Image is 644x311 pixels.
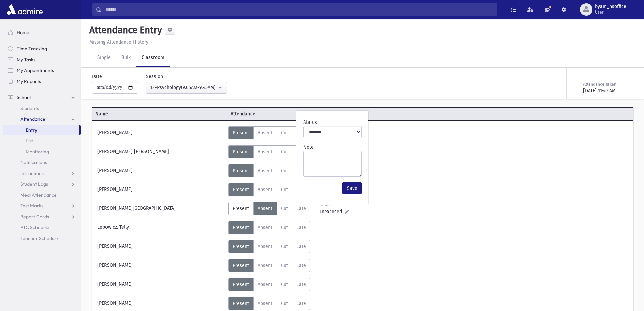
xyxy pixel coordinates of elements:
[228,278,310,291] div: AttTypes
[228,183,310,196] div: AttTypes
[296,225,306,230] span: Late
[583,87,632,94] div: [DATE] 11:49 AM
[17,94,31,101] span: School
[150,84,217,91] div: 12-Psychology(9:05AM-9:45AM)
[281,187,288,193] span: Cut
[583,81,632,87] div: Attendance Taken
[3,211,81,222] a: Report Cards
[233,244,249,249] span: Present
[3,54,81,65] a: My Tasks
[281,206,288,212] span: Cut
[228,221,310,234] div: AttTypes
[296,263,306,268] span: Late
[3,65,81,76] a: My Appointments
[26,149,49,155] span: Monitoring
[3,200,81,211] a: Test Marks
[258,168,272,174] span: Absent
[116,48,136,67] a: Bulk
[233,301,249,306] span: Present
[20,224,49,230] span: PTC Schedule
[258,225,272,230] span: Absent
[3,103,81,114] a: Students
[258,187,272,193] span: Absent
[228,164,310,177] div: AttTypes
[233,282,249,287] span: Present
[3,43,81,54] a: Time Tracking
[20,116,45,122] span: Attendance
[17,57,35,63] span: My Tasks
[94,126,228,139] div: [PERSON_NAME]
[296,206,306,212] span: Late
[3,233,81,244] a: Teacher Schedule
[146,82,227,94] button: 12-Psychology(9:05AM-9:45AM)
[3,179,81,190] a: Student Logs
[3,222,81,233] a: PTC Schedule
[233,187,249,193] span: Present
[3,76,81,87] a: My Reports
[228,145,310,158] div: AttTypes
[281,130,288,136] span: Cut
[89,39,148,45] u: Missing Attendance History
[3,125,79,135] a: Entry
[94,183,228,196] div: [PERSON_NAME]
[228,202,310,215] div: AttTypes
[281,282,288,287] span: Cut
[595,4,626,9] span: byam_hsoffice
[3,114,81,125] a: Attendance
[296,301,306,306] span: Late
[258,263,272,268] span: Absent
[228,259,310,272] div: AttTypes
[258,301,272,306] span: Absent
[233,225,249,230] span: Present
[281,301,288,306] span: Cut
[3,27,81,38] a: Home
[20,214,49,220] span: Report Cards
[342,182,362,194] button: Save
[17,78,41,84] span: My Reports
[3,92,81,103] a: School
[92,110,227,117] span: Name
[94,221,228,234] div: Lebowicz, Telly
[303,143,314,151] label: Note
[94,202,228,215] div: [PERSON_NAME][GEOGRAPHIC_DATA]
[17,29,29,36] span: Home
[17,46,47,52] span: Time Tracking
[87,24,162,36] h5: Attendance Entry
[228,240,310,253] div: AttTypes
[228,297,310,310] div: AttTypes
[94,164,228,177] div: [PERSON_NAME]
[258,149,272,155] span: Absent
[233,263,249,268] span: Present
[233,206,249,212] span: Present
[258,244,272,249] span: Absent
[20,203,43,209] span: Test Marks
[20,235,58,241] span: Teacher Schedule
[281,168,288,174] span: Cut
[136,48,170,67] a: Classroom
[233,168,249,174] span: Present
[3,135,81,146] a: List
[3,146,81,157] a: Monitoring
[20,170,44,176] span: Infractions
[20,159,47,165] span: Notifications
[233,130,249,136] span: Present
[303,119,317,126] label: Status
[258,130,272,136] span: Absent
[281,244,288,249] span: Cut
[233,149,249,155] span: Present
[26,127,37,133] span: Entry
[17,67,54,73] span: My Appointments
[595,9,626,15] span: User
[94,278,228,291] div: [PERSON_NAME]
[281,263,288,268] span: Cut
[281,225,288,230] span: Cut
[92,48,116,67] a: Single
[3,190,81,200] a: Meal Attendance
[3,157,81,168] a: Notifications
[296,244,306,249] span: Late
[228,126,310,139] div: AttTypes
[281,149,288,155] span: Cut
[146,73,163,80] label: Session
[5,3,44,16] img: AdmirePro
[87,39,148,45] a: Missing Attendance History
